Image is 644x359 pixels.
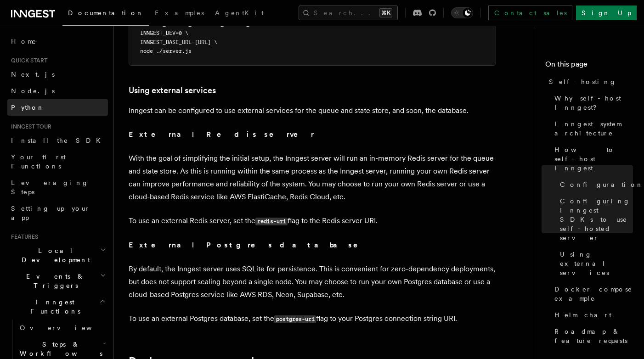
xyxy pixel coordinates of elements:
span: Overview [20,324,114,331]
a: Documentation [62,3,149,26]
span: Docker compose example [554,285,633,303]
span: Inngest tour [7,123,51,130]
button: Inngest Functions [7,294,108,320]
span: AgentKit [215,9,264,17]
p: Inngest can be configured to use external services for the queue and state store, and soon, the d... [129,104,496,117]
span: Inngest system architecture [554,119,633,138]
span: Examples [155,9,204,17]
a: Install the SDK [7,132,108,149]
span: INNGEST_SIGNING_KEY=<YOUR_SIGNING_KEY> \ [140,21,269,28]
span: Configuration [560,180,644,189]
a: Setting up your app [7,200,108,226]
span: Self-hosting [549,77,616,86]
span: Setting up your app [11,205,90,221]
button: Toggle dark mode [451,7,473,18]
span: INNGEST_BASE_URL=[URL] \ [140,39,217,45]
kbd: ⌘K [379,8,392,17]
span: Local Development [7,246,100,264]
a: Self-hosting [545,73,633,90]
span: Features [7,233,38,241]
span: Python [11,104,45,111]
a: Your first Functions [7,149,108,174]
p: To use an external Postgres database, set the flag to your Postgres connection string URI. [129,312,496,325]
span: How to self-host Inngest [554,145,633,173]
a: Configuring Inngest SDKs to use self-hosted server [556,193,633,246]
code: postgres-uri [274,315,316,323]
span: Leveraging Steps [11,179,89,196]
span: Using external services [560,250,633,277]
code: redis-uri [255,218,288,225]
strong: External Postgres database [129,241,371,249]
span: Home [11,37,37,46]
a: Next.js [7,66,108,83]
span: Events & Triggers [7,272,100,290]
a: Inngest system architecture [551,116,633,141]
span: Roadmap & feature requests [554,327,633,345]
span: Node.js [11,87,55,95]
a: How to self-host Inngest [551,141,633,176]
a: AgentKit [209,3,269,25]
span: Configuring Inngest SDKs to use self-hosted server [560,196,633,242]
strong: External Redis server [129,130,314,139]
a: Leveraging Steps [7,174,108,200]
a: Examples [149,3,209,25]
span: Why self-host Inngest? [554,94,633,112]
a: Node.js [7,83,108,99]
h4: On this page [545,59,633,73]
a: Roadmap & feature requests [551,323,633,349]
span: Helm chart [554,310,611,320]
p: With the goal of simplifying the initial setup, the Inngest server will run an in-memory Redis se... [129,152,496,203]
a: Helm chart [551,307,633,323]
a: Home [7,33,108,50]
button: Search...⌘K [299,6,398,20]
span: Next.js [11,71,55,78]
span: Install the SDK [11,137,106,144]
a: Python [7,99,108,116]
button: Events & Triggers [7,268,108,294]
p: To use an external Redis server, set the flag to the Redis server URI. [129,214,496,228]
span: Quick start [7,57,47,64]
a: Configuration [556,176,633,193]
a: Contact sales [488,6,572,20]
span: INNGEST_DEV=0 \ [140,30,188,36]
span: Documentation [68,9,144,17]
a: Sign Up [576,6,637,20]
span: Your first Functions [11,153,66,170]
a: Docker compose example [551,281,633,307]
a: Why self-host Inngest? [551,90,633,116]
a: Using external services [556,246,633,281]
span: node ./server.js [140,48,192,54]
span: Steps & Workflows [16,340,102,358]
p: By default, the Inngest server uses SQLite for persistence. This is convenient for zero-dependenc... [129,263,496,301]
a: Using external services [129,84,216,97]
span: Inngest Functions [7,297,99,316]
button: Local Development [7,242,108,268]
a: Overview [16,320,108,336]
